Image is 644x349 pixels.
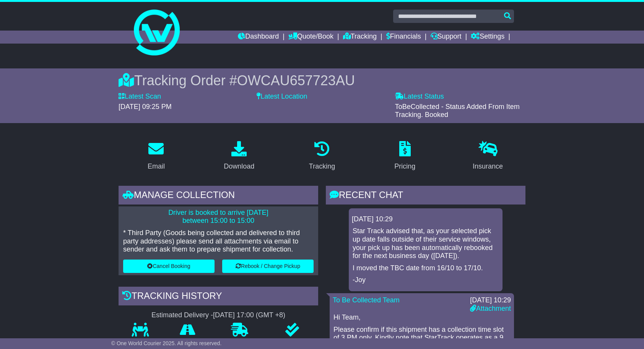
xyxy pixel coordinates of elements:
[353,264,499,273] p: I moved the TBC date from 16/10 to 17/10.
[352,215,499,224] div: [DATE] 10:29
[394,161,415,172] div: Pricing
[304,138,340,174] a: Tracking
[470,305,511,312] a: Attachment
[333,296,400,304] a: To Be Collected Team
[111,340,222,346] span: © One World Courier 2025. All rights reserved.
[395,93,444,101] label: Latest Status
[353,227,499,260] p: Star Track advised that, as your selected pick up date falls outside of their service windows, yo...
[219,138,259,174] a: Download
[326,186,525,206] div: RECENT CHAT
[389,138,420,174] a: Pricing
[224,161,254,172] div: Download
[148,161,165,172] div: Email
[119,103,172,110] span: [DATE] 09:25 PM
[257,93,307,101] label: Latest Location
[237,73,355,88] span: OWCAU657723AU
[431,31,462,44] a: Support
[222,260,314,273] button: Rebook / Change Pickup
[143,138,170,174] a: Email
[119,311,318,320] div: Estimated Delivery -
[343,31,377,44] a: Tracking
[119,93,161,101] label: Latest Scan
[123,229,314,254] p: * Third Party (Goods being collected and delivered to third party addresses) please send all atta...
[468,138,508,174] a: Insurance
[470,296,511,305] div: [DATE] 10:29
[309,161,335,172] div: Tracking
[353,276,499,284] p: -Joy
[386,31,421,44] a: Financials
[119,72,525,89] div: Tracking Order #
[123,260,215,273] button: Cancel Booking
[473,161,503,172] div: Insurance
[238,31,279,44] a: Dashboard
[471,31,504,44] a: Settings
[119,287,318,307] div: Tracking history
[213,311,285,320] div: [DATE] 17:00 (GMT +8)
[123,209,314,225] p: Driver is booked to arrive [DATE] between 15:00 to 15:00
[288,31,333,44] a: Quote/Book
[119,186,318,206] div: Manage collection
[395,103,520,119] span: ToBeCollected - Status Added From Item Tracking. Booked
[333,313,510,322] p: Hi Team,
